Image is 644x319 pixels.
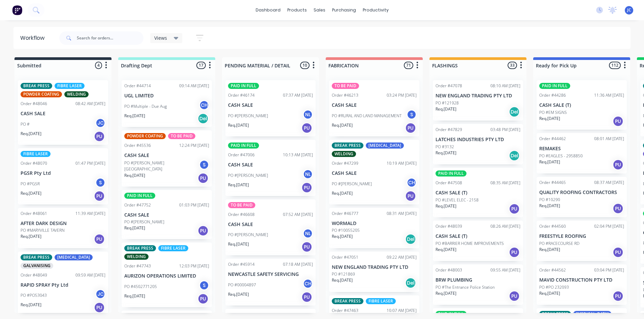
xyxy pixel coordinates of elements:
[387,308,417,314] div: 10:07 AM [DATE]
[490,267,520,273] div: 09:55 AM [DATE]
[94,234,105,245] div: PU
[509,291,520,301] div: PU
[198,173,208,184] div: PU
[283,152,313,158] div: 10:13 AM [DATE]
[436,93,520,99] p: NEW ENGLAND TRADING PTY LTD
[228,222,313,227] p: CASH SALE
[124,153,209,158] p: CASH SALE
[301,242,312,252] div: PU
[436,241,504,247] p: PO #BARRIER HOME IMPROVEMENTS
[199,160,209,170] div: S
[332,298,363,304] div: BREAK PRESS
[436,247,456,253] p: Req. [DATE]
[433,168,523,217] div: PAID IN FULLOrder #4750808:35 AM [DATE]CASH SALE (T)PO #LEVEL ELEC - 2158Req.[DATE]PU
[179,202,209,208] div: 01:03 PM [DATE]
[21,263,53,269] div: GALVANISING
[198,225,208,236] div: PU
[539,247,560,253] p: Req. [DATE]
[179,142,209,149] div: 12:24 PM [DATE]
[539,223,566,229] div: Order #44560
[509,203,520,214] div: PU
[77,31,143,45] input: Search for orders...
[179,83,209,89] div: 09:14 AM [DATE]
[539,197,560,203] p: PO #10290
[539,277,624,283] p: MAVID CONSTRUCTION PTY LTD
[12,5,22,15] img: Factory
[436,284,495,290] p: PO #The Entrance Police Station
[332,221,417,226] p: WORMALD
[75,211,105,217] div: 11:39 AM [DATE]
[303,228,313,238] div: NL
[613,203,623,214] div: PU
[329,5,359,15] div: purchasing
[436,233,520,239] p: CASH SALE (T)
[75,160,105,166] div: 01:47 PM [DATE]
[387,160,417,166] div: 10:19 AM [DATE]
[303,109,313,120] div: NL
[436,100,459,106] p: PO #121928
[407,178,417,188] div: CH
[18,148,108,204] div: FIBRE LASEROrder #4807001:47 PM [DATE]PGSR Pty LtdPO #PGSRSReq.[DATE]PU
[228,172,268,179] p: PO #[PERSON_NAME]
[329,140,419,204] div: BREAK PRESS[MEDICAL_DATA]WELDINGOrder #4729910:19 AM [DATE]CASH SALEPO #[PERSON_NAME]CHReq.[DATE]PU
[124,284,157,290] p: PO #4502771205
[124,219,164,225] p: PO #[PERSON_NAME]
[490,127,520,133] div: 03:48 PM [DATE]
[332,190,353,196] p: Req. [DATE]
[124,93,209,99] p: UGL LIMITED
[436,311,466,317] div: PAID IN FULL
[436,180,462,186] div: Order #47508
[436,83,462,89] div: Order #47078
[228,102,313,108] p: CASH SALE
[283,92,313,98] div: 07:37 AM [DATE]
[303,279,313,289] div: CH
[21,131,41,137] p: Req. [DATE]
[539,180,566,186] div: Order #44465
[94,191,105,201] div: PU
[436,137,520,142] p: LATCHES INDUSTRIES PTY LTD
[252,5,284,15] a: dashboard
[21,111,105,117] p: CASH SALE
[332,113,401,119] p: PO #RURAL AND LAND MANAGEMENT
[509,150,520,161] div: Del
[436,127,462,133] div: Order #47829
[537,80,627,130] div: PAID IN FULLOrder #4428611:36 AM [DATE]CASH SALE (T)PO #EM SIGNSReq.[DATE]PU
[228,113,268,119] p: PO #[PERSON_NAME]
[405,191,416,201] div: PU
[168,133,195,139] div: TO BE PAID
[301,182,312,193] div: PU
[122,80,212,127] div: Order #4471409:14 AM [DATE]UGL LIMITEDPO #Multiple - Due AugCHReq.[DATE]Del
[539,146,624,152] p: REMAKES
[613,116,623,127] div: PU
[436,277,520,283] p: BRW PLUMBING
[199,100,209,110] div: CH
[329,208,419,248] div: Order #4677708:31 AM [DATE]WORMALDPO #10055205Req.[DATE]Del
[490,223,520,229] div: 08:26 AM [DATE]
[124,245,156,251] div: BREAK PRESS
[627,7,631,13] span: JC
[228,202,255,208] div: TO BE PAID
[332,102,417,108] p: CASH SALE
[594,180,624,186] div: 08:37 AM [DATE]
[228,212,255,218] div: Order #46608
[124,202,151,208] div: Order #47752
[594,223,624,229] div: 02:04 PM [DATE]
[436,144,454,150] p: PO #3132
[407,109,417,120] div: S
[359,5,392,15] div: productivity
[387,92,417,98] div: 03:24 PM [DATE]
[539,116,560,122] p: Req. [DATE]
[124,103,167,109] p: PO #Multiple - Due Aug
[21,302,41,308] p: Req. [DATE]
[594,136,624,142] div: 08:01 AM [DATE]
[199,280,209,290] div: S
[301,292,312,302] div: PU
[225,80,316,136] div: PAID IN FULLOrder #4617407:37 AM [DATE]CASH SALEPO #[PERSON_NAME]NLReq.[DATE]PU
[228,272,313,277] p: NEWCASTLE SAFETY SERVICING
[283,312,313,318] div: 01:36 PM [DATE]
[594,267,624,273] div: 03:04 PM [DATE]
[122,130,212,187] div: POWDER COATINGTO BE PAIDOrder #4553612:24 PM [DATE]CASH SALEPO #[PERSON_NAME][GEOGRAPHIC_DATA]SRe...
[539,190,624,195] p: QUALITY ROOFING CONTRACTORS
[405,234,416,245] div: Del
[228,291,249,297] p: Req. [DATE]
